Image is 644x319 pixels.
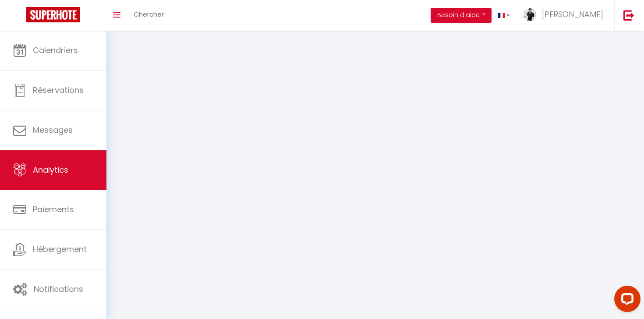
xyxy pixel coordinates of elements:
span: Paiements [33,204,74,215]
span: Hébergement [33,244,87,255]
iframe: LiveChat chat widget [607,282,644,319]
img: Super Booking [26,7,80,22]
button: Besoin d'aide ? [431,8,492,23]
span: [PERSON_NAME] [542,9,603,20]
span: Calendriers [33,45,78,56]
img: logout [623,10,634,21]
span: Réservations [33,85,84,96]
span: Notifications [34,284,83,294]
span: Analytics [33,164,68,175]
span: Messages [33,124,73,135]
span: Chercher [134,10,164,19]
img: ... [523,8,536,21]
